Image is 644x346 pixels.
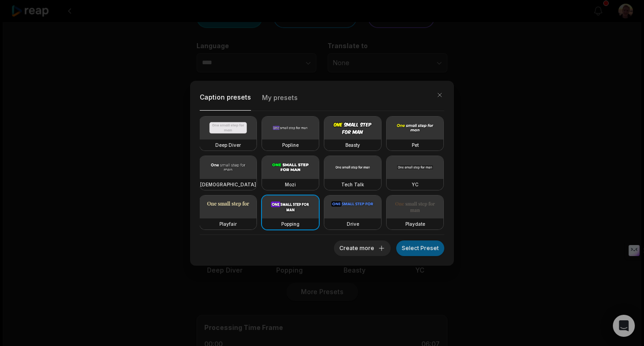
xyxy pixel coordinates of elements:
[334,243,391,252] a: Create more
[347,220,359,228] h3: Drive
[200,90,251,111] button: Caption presets
[215,141,241,149] h3: Deep Diver
[405,220,425,228] h3: Playdate
[334,240,391,256] button: Create more
[219,220,237,228] h3: Playfair
[613,315,635,337] div: Open Intercom Messenger
[396,240,444,256] button: Select Preset
[341,181,364,188] h3: Tech Talk
[282,141,299,149] h3: Popline
[262,90,298,110] button: My presets
[412,181,419,188] h3: YC
[412,141,419,149] h3: Pet
[285,181,296,188] h3: Mozi
[345,141,360,149] h3: Beasty
[281,220,300,228] h3: Popping
[200,181,256,188] h3: [DEMOGRAPHIC_DATA]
